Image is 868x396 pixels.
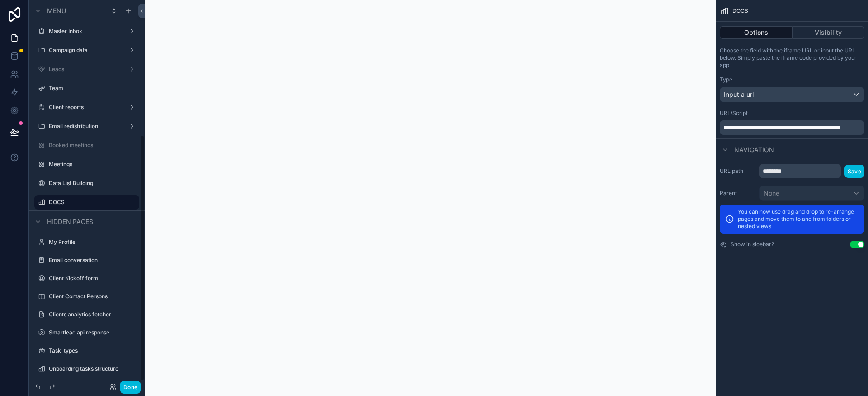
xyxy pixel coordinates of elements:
[49,47,121,54] label: Campaign data
[720,120,864,135] div: scrollable content
[724,90,754,99] span: Input a url
[720,87,864,102] button: Input a url
[720,47,864,69] p: Choose the field with the iframe URL or input the URL below. Simply paste the iframe code provide...
[844,165,864,178] button: Save
[738,208,859,230] p: You can now use drag and drop to re-arrange pages and move them to and from folders or nested views
[47,217,93,226] span: Hidden pages
[49,365,134,372] label: Onboarding tasks structure
[49,311,134,318] label: Clients analytics fetcher
[49,123,121,130] label: Email redistribution
[49,199,134,206] label: DOCS
[47,6,66,15] span: Menu
[734,145,774,154] span: Navigation
[720,190,756,197] label: Parent
[49,239,134,246] label: My Profile
[720,167,756,175] label: URL path
[120,381,141,394] button: Done
[732,7,748,14] span: DOCS
[49,329,134,336] label: Smartlead api response
[49,28,121,35] label: Master Inbox
[49,161,134,168] label: Meetings
[720,76,732,83] label: Type
[49,347,134,354] label: Task_types
[49,104,121,111] label: Client reports
[49,180,134,187] label: Data List Building
[49,85,134,92] label: Team
[720,110,748,117] label: URL/Script
[49,257,134,264] label: Email conversation
[49,275,134,282] label: Client Kickoff form
[731,241,774,248] label: Show in sidebar?
[720,26,793,39] button: Options
[49,66,121,73] label: Leads
[759,186,864,201] button: None
[793,26,865,39] button: Visibility
[764,189,779,198] span: None
[49,142,134,149] label: Booked meetings
[49,293,134,300] label: Client Contact Persons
